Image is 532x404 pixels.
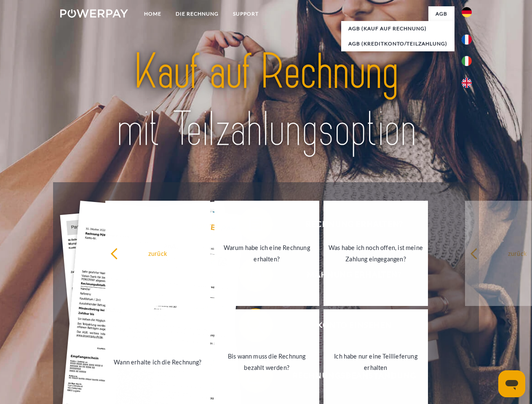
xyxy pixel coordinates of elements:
[323,201,428,306] a: Was habe ich noch offen, ist meine Zahlung eingegangen?
[219,351,314,373] div: Bis wann muss die Rechnung bezahlt werden?
[462,56,472,66] img: it
[462,7,472,17] img: de
[462,78,472,88] img: en
[498,370,525,397] iframe: Schaltfläche zum Öffnen des Messaging-Fensters
[462,35,472,45] img: fr
[341,36,454,51] a: AGB (Kreditkonto/Teilzahlung)
[329,242,423,265] div: Was habe ich noch offen, ist meine Zahlung eingegangen?
[137,6,168,21] a: Home
[341,21,454,36] a: AGB (Kauf auf Rechnung)
[80,40,452,161] img: title-powerpay_de.svg
[226,6,266,21] a: SUPPORT
[110,247,205,259] div: zurück
[329,351,423,373] div: Ich habe nur eine Teillieferung erhalten
[428,6,454,21] a: agb
[219,242,314,265] div: Warum habe ich eine Rechnung erhalten?
[110,356,205,367] div: Wann erhalte ich die Rechnung?
[60,9,128,18] img: logo-powerpay-white.svg
[168,6,226,21] a: DIE RECHNUNG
